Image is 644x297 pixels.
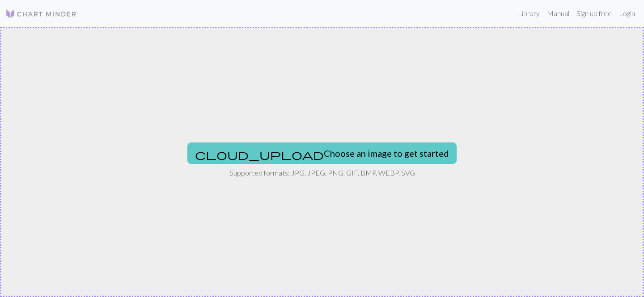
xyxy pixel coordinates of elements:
[5,8,77,19] img: Logo
[573,4,615,22] a: Sign up free
[187,142,457,164] button: Choose an image to get started
[543,4,573,22] a: Manual
[229,167,415,178] p: Supported formats: JPG, JPEG, PNG, GIF, BMP, WEBP, SVG
[615,4,639,22] a: Login
[195,148,324,161] span: cloud_upload
[514,4,543,22] a: Library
